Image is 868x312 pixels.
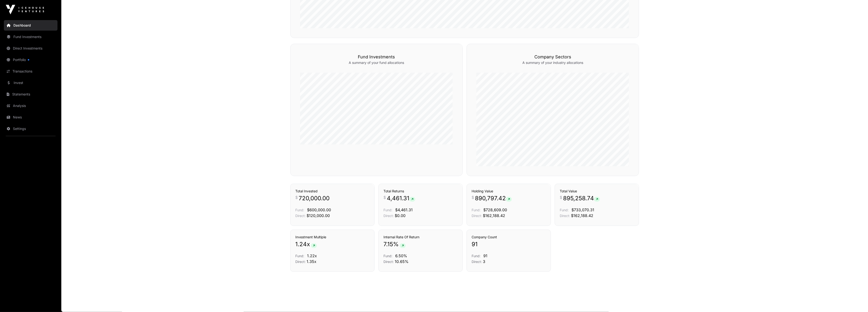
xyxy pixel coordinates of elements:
[483,253,487,258] span: 91
[307,240,310,248] span: x
[299,195,330,202] span: 720,000.00
[383,240,393,248] span: 7.15
[383,208,392,212] span: Fund:
[307,253,317,258] span: 1.22x
[475,195,512,202] span: 890,797.42
[476,60,629,65] p: A summary of your industry allocations
[571,213,593,218] span: $162,188.42
[4,78,57,88] a: Invest
[395,259,409,264] span: 10.65%
[383,214,394,218] span: Direct:
[472,208,480,212] span: Fund:
[4,89,57,100] a: Statements
[472,235,546,240] h3: Company Count
[395,213,405,218] span: $0.00
[295,208,304,212] span: Fund:
[844,289,868,312] iframe: Chat Widget
[563,195,600,202] span: 895,258.74
[560,214,570,218] span: Direct:
[395,207,413,212] span: $4,461.31
[383,260,394,264] span: Direct:
[383,195,386,200] span: $
[383,254,392,258] span: Fund:
[383,235,458,240] h3: Internal Rate Of Return
[295,189,370,194] h3: Total Invested
[560,195,562,200] span: $
[483,207,507,212] span: $728,609.00
[472,240,478,248] span: 91
[295,235,370,240] h3: Investment Multiple
[476,54,629,60] h3: Company Sectors
[472,195,474,200] span: $
[4,123,57,134] a: Settings
[4,66,57,77] a: Transactions
[307,213,330,218] span: $120,000.00
[387,195,415,202] span: 4,461.31
[395,253,407,258] span: 6.50%
[472,254,480,258] span: Fund:
[472,189,546,194] h3: Holding Value
[560,208,569,212] span: Fund:
[472,260,482,264] span: Direct:
[295,254,304,258] span: Fund:
[483,213,505,218] span: $162,188.42
[383,189,458,194] h3: Total Returns
[560,189,634,194] h3: Total Value
[472,214,482,218] span: Direct:
[6,5,44,14] img: Icehouse Ventures Logo
[4,55,57,65] a: Portfolio
[571,207,594,212] span: $733,070.31
[4,20,57,31] a: Dashboard
[307,207,331,212] span: $600,000.00
[4,32,57,42] a: Fund Investments
[4,112,57,123] a: News
[295,240,307,248] span: 1.24
[300,54,453,60] h3: Fund Investments
[393,240,399,248] span: %
[295,214,306,218] span: Direct:
[483,259,485,264] span: 3
[300,60,453,65] p: A summary of your fund allocations
[295,195,298,200] span: $
[295,260,306,264] span: Direct:
[307,259,316,264] span: 1.35x
[4,100,57,111] a: Analysis
[4,43,57,54] a: Direct Investments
